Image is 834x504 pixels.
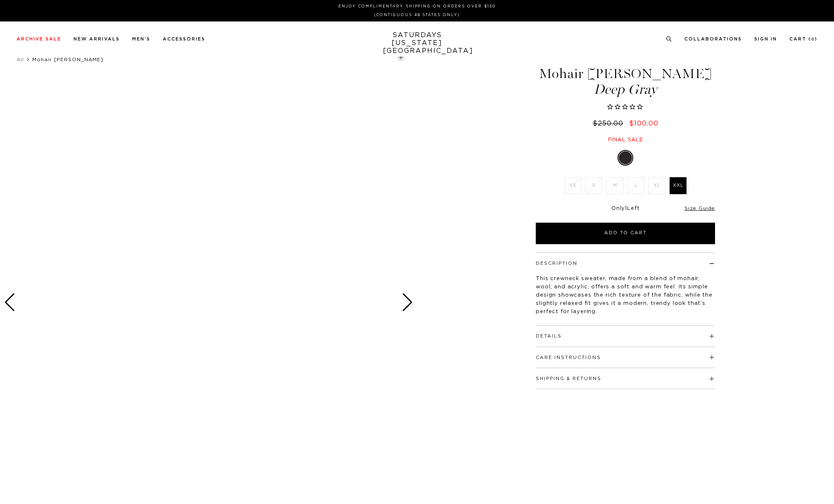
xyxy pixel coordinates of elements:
[402,293,413,311] div: Next slide
[535,136,716,143] div: Final sale
[536,223,715,244] button: Add to Cart
[684,206,715,211] a: Size Guide
[20,3,814,10] p: Enjoy Complimentary Shipping on Orders Over $150
[536,355,601,360] button: Care Instructions
[670,177,687,194] label: XXL
[535,83,716,96] span: Deep Gray
[536,334,562,338] button: Details
[811,38,815,41] small: 0
[32,57,103,62] span: Mohair [PERSON_NAME]
[684,37,742,41] a: Collaborations
[74,37,120,41] a: New Arrivals
[593,120,627,127] del: $250.00
[17,37,61,41] a: Archive Sale
[629,120,658,127] span: $100.00
[383,31,451,55] a: SATURDAYS[US_STATE][GEOGRAPHIC_DATA]
[4,293,15,311] div: Previous slide
[754,37,777,41] a: Sign In
[535,67,716,96] h1: Mohair [PERSON_NAME]
[20,12,814,18] p: (Contiguous 48 States Only)
[536,376,601,381] button: Shipping & Returns
[17,57,24,62] a: All
[536,275,715,316] p: This crewneck sweater, made from a blend of mohair, wool, and acrylic, offers a soft and warm fee...
[132,37,150,41] a: Men's
[536,205,715,212] div: Only Left
[536,261,577,266] button: Description
[535,103,716,112] span: Rated 0.0 out of 5 stars 0 reviews
[789,37,817,41] a: Cart (0)
[163,37,205,41] a: Accessories
[625,206,627,211] span: 1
